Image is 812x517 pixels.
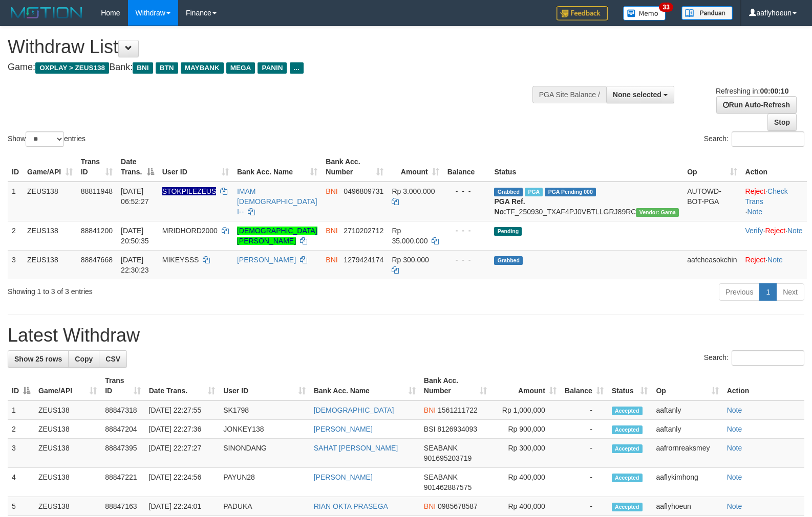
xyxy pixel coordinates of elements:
[388,152,443,182] th: Amount: activate to sort column ascending
[683,182,741,221] td: AUTOWD-BOT-PGA
[612,425,643,434] span: Accepted
[81,256,113,264] span: 88847668
[68,350,99,368] a: Copy
[491,439,561,468] td: Rp 300,000
[767,256,783,264] a: Note
[162,187,217,195] span: Nama rekening ada tanda titik/strip, harap diedit
[716,96,797,114] a: Run Auto-Refresh
[561,439,608,468] td: -
[101,371,145,400] th: Trans ID: activate to sort column ascending
[741,182,807,221] td: · ·
[490,152,683,182] th: Status
[314,444,398,452] a: SAHAT [PERSON_NAME]
[745,187,788,206] a: Check Trans
[683,152,741,182] th: Op: activate to sort column ascending
[8,152,23,182] th: ID
[424,454,472,462] span: Copy 901695203719 to clipboard
[23,152,77,182] th: Game/API: activate to sort column ascending
[683,250,741,279] td: aafcheasokchin
[443,152,490,182] th: Balance
[561,497,608,516] td: -
[99,350,127,368] a: CSV
[420,371,491,400] th: Bank Acc. Number: activate to sort column ascending
[447,226,486,236] div: - - -
[8,468,34,497] td: 4
[652,497,722,516] td: aaflyhoeun
[344,227,383,235] span: Copy 2710202712 to clipboard
[77,152,117,182] th: Trans ID: activate to sort column ascending
[101,400,145,420] td: 88847318
[34,439,101,468] td: ZEUS138
[704,131,804,147] label: Search:
[765,227,785,235] a: Reject
[34,468,101,497] td: ZEUS138
[344,256,383,264] span: Copy 1279424174 to clipboard
[759,283,777,301] a: 1
[424,406,436,414] span: BNI
[8,37,531,57] h1: Withdraw List
[8,282,331,297] div: Showing 1 to 3 of 3 entries
[491,497,561,516] td: Rp 400,000
[237,227,317,245] a: [DEMOGRAPHIC_DATA][PERSON_NAME]
[491,468,561,497] td: Rp 400,000
[659,3,673,12] span: 33
[545,188,596,196] span: PGA Pending
[447,186,486,196] div: - - -
[612,474,643,482] span: Accepted
[81,187,113,195] span: 88811948
[704,350,804,366] label: Search:
[75,355,93,363] span: Copy
[561,371,608,400] th: Balance: activate to sort column ascending
[787,227,803,235] a: Note
[612,444,643,453] span: Accepted
[747,208,762,216] a: Note
[8,439,34,468] td: 3
[490,182,683,221] td: TF_250930_TXAF4PJ0VBTLLGRJ89RC
[741,221,807,250] td: · ·
[145,497,219,516] td: [DATE] 22:24:01
[557,6,608,20] img: Feedback.jpg
[158,152,233,182] th: User ID: activate to sort column ascending
[219,400,310,420] td: SK1798
[424,483,472,491] span: Copy 901462887575 to clipboard
[741,152,807,182] th: Action
[219,420,310,439] td: JONKEY138
[494,188,523,196] span: Grabbed
[727,473,742,481] a: Note
[392,187,435,195] span: Rp 3.000.000
[8,62,531,73] h4: Game: Bank:
[494,256,523,265] span: Grabbed
[613,91,661,99] span: None selected
[606,86,674,103] button: None selected
[719,283,760,301] a: Previous
[612,503,643,511] span: Accepted
[237,187,317,216] a: IMAM [DEMOGRAPHIC_DATA] I--
[8,400,34,420] td: 1
[258,62,287,74] span: PANIN
[237,256,296,264] a: [PERSON_NAME]
[314,502,388,510] a: RIAN OKTA PRASEGA
[145,468,219,497] td: [DATE] 22:24:56
[491,400,561,420] td: Rp 1,000,000
[181,62,224,74] span: MAYBANK
[776,283,804,301] a: Next
[105,355,120,363] span: CSV
[8,420,34,439] td: 2
[145,400,219,420] td: [DATE] 22:27:55
[8,221,23,250] td: 2
[34,420,101,439] td: ZEUS138
[636,208,679,217] span: Vendor URL: https://trx31.1velocity.biz
[121,187,149,206] span: [DATE] 06:52:27
[219,371,310,400] th: User ID: activate to sort column ascending
[34,497,101,516] td: ZEUS138
[233,152,322,182] th: Bank Acc. Name: activate to sort column ascending
[8,5,86,20] img: MOTION_logo.png
[424,444,458,452] span: SEABANK
[8,497,34,516] td: 5
[612,407,643,415] span: Accepted
[561,400,608,420] td: -
[344,187,383,195] span: Copy 0496809731 to clipboard
[438,502,478,510] span: Copy 0985678587 to clipboard
[35,62,109,74] span: OXPLAY > ZEUS138
[133,62,153,74] span: BNI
